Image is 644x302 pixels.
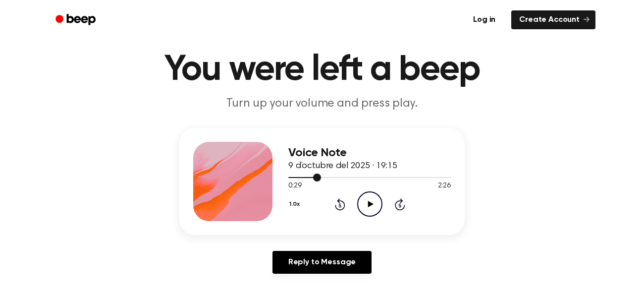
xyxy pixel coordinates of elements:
[288,162,397,171] span: 9 d’octubre del 2025 · 19:15
[272,251,372,274] a: Reply to Message
[68,52,576,88] h1: You were left a beep
[288,181,301,191] span: 0:29
[463,8,505,31] a: Log in
[288,146,451,160] h3: Voice Note
[132,96,512,112] p: Turn up your volume and press play.
[288,196,303,213] button: 1.0x
[511,10,595,29] a: Create Account
[438,181,451,191] span: 2:26
[49,10,105,30] a: Beep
